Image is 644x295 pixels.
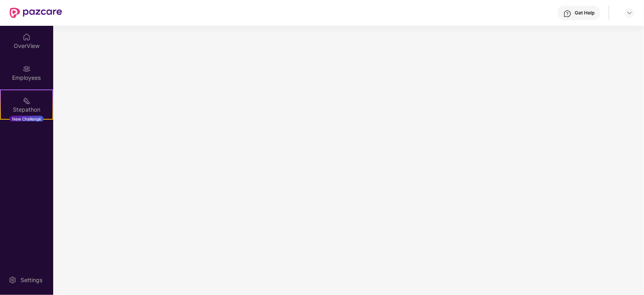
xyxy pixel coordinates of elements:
img: svg+xml;base64,PHN2ZyBpZD0iRHJvcGRvd24tMzJ4MzIiIHhtbG5zPSJodHRwOi8vd3d3LnczLm9yZy8yMDAwL3N2ZyIgd2... [626,10,633,16]
img: svg+xml;base64,PHN2ZyBpZD0iSG9tZSIgeG1sbnM9Imh0dHA6Ly93d3cudzMub3JnLzIwMDAvc3ZnIiB3aWR0aD0iMjAiIG... [23,33,31,41]
div: Stepathon [1,106,52,114]
div: Get Help [575,10,594,16]
img: svg+xml;base64,PHN2ZyBpZD0iSGVscC0zMngzMiIgeG1sbnM9Imh0dHA6Ly93d3cudzMub3JnLzIwMDAvc3ZnIiB3aWR0aD... [563,10,571,18]
img: svg+xml;base64,PHN2ZyBpZD0iU2V0dGluZy0yMHgyMCIgeG1sbnM9Imh0dHA6Ly93d3cudzMub3JnLzIwMDAvc3ZnIiB3aW... [8,276,17,284]
div: New Challenge [10,116,44,122]
div: Settings [18,276,45,284]
img: svg+xml;base64,PHN2ZyBpZD0iRW1wbG95ZWVzIiB4bWxucz0iaHR0cDovL3d3dy53My5vcmcvMjAwMC9zdmciIHdpZHRoPS... [23,65,31,73]
img: New Pazcare Logo [10,8,62,18]
img: svg+xml;base64,PHN2ZyB4bWxucz0iaHR0cDovL3d3dy53My5vcmcvMjAwMC9zdmciIHdpZHRoPSIyMSIgaGVpZ2h0PSIyMC... [23,97,31,105]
